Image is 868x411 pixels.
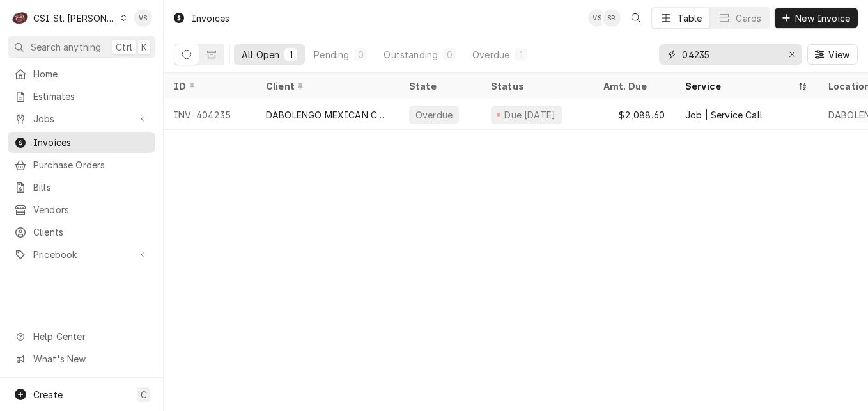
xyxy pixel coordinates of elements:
[33,90,149,103] span: Estimates
[678,12,702,25] div: Table
[8,326,155,347] a: Go to Help Center
[603,9,621,27] div: Stephani Roth's Avatar
[266,108,389,122] div: DABOLENGO MEXICAN CUISINE
[793,12,853,25] span: New Invoice
[503,108,557,122] div: Due [DATE]
[807,44,858,65] button: View
[33,181,149,194] span: Bills
[517,48,525,61] div: 1
[736,12,761,25] div: Cards
[8,222,155,243] a: Clients
[775,8,858,28] button: New Invoice
[164,99,256,130] div: INV-404235
[8,86,155,107] a: Estimates
[314,48,349,61] div: Pending
[141,40,147,54] span: K
[491,79,580,93] div: Status
[8,154,155,175] a: Purchase Orders
[33,158,149,172] span: Purchase Orders
[134,9,152,27] div: VS
[33,352,148,366] span: What's New
[782,44,802,65] button: Erase input
[626,8,646,28] button: Open search
[446,48,453,61] div: 0
[8,199,155,220] a: Vendors
[357,48,364,61] div: 0
[33,203,149,216] span: Vendors
[12,9,29,27] div: CSI St. Louis's Avatar
[603,9,621,27] div: SR
[116,40,132,54] span: Ctrl
[33,389,63,400] span: Create
[685,79,795,93] div: Service
[12,9,29,27] div: C
[8,132,155,153] a: Invoices
[33,225,149,239] span: Clients
[826,48,852,61] span: View
[33,67,149,81] span: Home
[174,79,243,93] div: ID
[31,40,101,54] span: Search anything
[33,12,116,25] div: CSI St. [PERSON_NAME]
[588,9,606,27] div: VS
[593,99,675,130] div: $2,088.60
[685,108,763,122] div: Job | Service Call
[8,177,155,198] a: Bills
[266,79,386,93] div: Client
[287,48,295,61] div: 1
[8,108,155,129] a: Go to Jobs
[33,112,130,125] span: Jobs
[33,136,149,149] span: Invoices
[33,248,130,261] span: Pricebook
[134,9,152,27] div: Vicky Stuesse's Avatar
[8,348,155,369] a: Go to What's New
[409,79,470,93] div: State
[472,48,509,61] div: Overdue
[414,108,454,122] div: Overdue
[603,79,662,93] div: Amt. Due
[242,48,279,61] div: All Open
[682,44,778,65] input: Keyword search
[33,330,148,343] span: Help Center
[588,9,606,27] div: Vicky Stuesse's Avatar
[141,388,147,401] span: C
[8,63,155,85] a: Home
[8,36,155,58] button: Search anythingCtrlK
[8,244,155,265] a: Go to Pricebook
[384,48,438,61] div: Outstanding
